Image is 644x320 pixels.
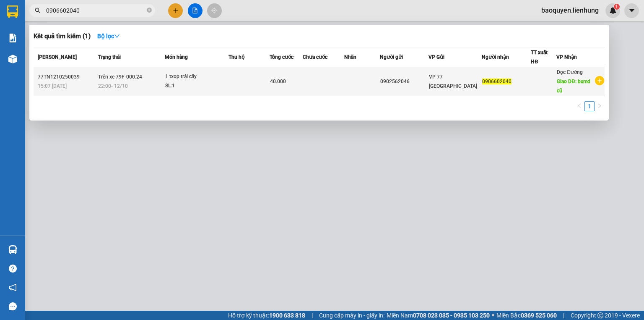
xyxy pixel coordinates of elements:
[429,74,477,89] span: VP 77 [GEOGRAPHIC_DATA]
[97,33,120,39] strong: Bộ lọc
[584,101,595,111] li: 1
[270,54,293,60] span: Tổng cước
[595,76,604,85] span: plus-circle
[8,34,17,42] img: solution-icon
[597,103,602,108] span: right
[9,283,17,291] span: notification
[98,54,121,60] span: Trạng thái
[38,54,77,60] span: [PERSON_NAME]
[8,245,17,254] img: warehouse-icon
[270,79,286,84] span: 40.000
[380,54,403,60] span: Người gửi
[34,32,91,41] h3: Kết quả tìm kiếm ( 1 )
[9,302,17,310] span: message
[229,54,244,60] span: Thu hộ
[8,55,17,63] img: warehouse-icon
[98,74,142,80] span: Trên xe 79F-000.24
[574,101,584,111] button: left
[91,29,127,43] button: Bộ lọcdown
[114,33,120,39] span: down
[557,79,590,94] span: Giao DĐ: bxmd cũ
[7,5,18,18] img: logo-vxr
[380,77,428,86] div: 0902562046
[165,72,228,81] div: 1 txop trái cây
[482,54,509,60] span: Người nhận
[595,101,605,111] li: Next Page
[35,8,41,13] span: search
[344,54,356,60] span: Nhãn
[531,50,548,65] span: TT xuất HĐ
[574,101,584,111] li: Previous Page
[557,69,583,75] span: Dọc Đường
[165,54,188,60] span: Món hàng
[147,7,152,15] span: close-circle
[38,73,96,81] div: 77TN1210250039
[147,8,152,13] span: close-circle
[585,102,594,111] a: 1
[9,265,17,273] span: question-circle
[482,79,512,84] span: 0906602040
[303,54,327,60] span: Chưa cước
[165,81,228,91] div: SL: 1
[98,83,128,89] span: 22:00 - 12/10
[46,6,145,15] input: Tìm tên, số ĐT hoặc mã đơn
[38,83,67,89] span: 15:07 [DATE]
[428,54,444,60] span: VP Gửi
[595,101,605,111] button: right
[556,54,577,60] span: VP Nhận
[577,103,582,108] span: left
